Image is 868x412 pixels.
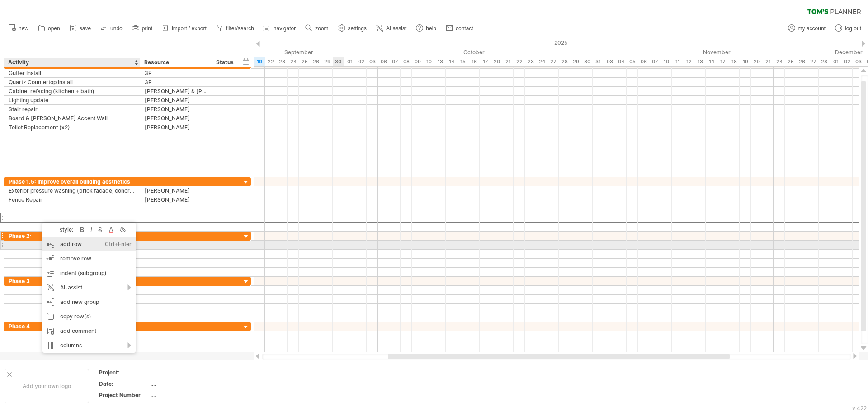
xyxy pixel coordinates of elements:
[443,23,476,34] a: contact
[434,57,446,66] div: Monday, 13 October 2025
[367,57,378,66] div: Friday, 3 October 2025
[604,57,615,66] div: Monday, 3 November 2025
[774,57,785,66] div: Monday, 24 November 2025
[9,87,135,95] div: Cabinet refacing (kitchen + bath)
[9,114,135,123] div: Board & [PERSON_NAME] Accent Wall
[145,69,207,77] div: 3P
[706,57,717,66] div: Friday, 14 November 2025
[5,369,89,403] div: Add your own logo
[468,57,480,66] div: Thursday, 16 October 2025
[672,57,683,66] div: Tuesday, 11 November 2025
[315,25,328,32] span: zoom
[151,369,226,376] div: ....
[604,47,830,57] div: November 2025
[355,57,367,66] div: Thursday, 2 October 2025
[80,25,91,32] span: save
[336,23,369,34] a: settings
[144,58,207,67] div: Resource
[525,57,536,66] div: Thursday, 23 October 2025
[299,57,310,66] div: Thursday, 25 September 2025
[142,25,152,32] span: print
[9,78,135,86] div: Quartz Countertop Install
[401,57,412,66] div: Wednesday, 8 October 2025
[627,57,638,66] div: Wednesday, 5 November 2025
[344,57,355,66] div: Wednesday, 1 October 2025
[42,280,136,295] div: AI-assist
[42,237,136,251] div: add row
[615,57,627,66] div: Tuesday, 4 November 2025
[42,266,136,280] div: indent (subgroup)
[9,186,135,195] div: Exterior pressure washing (brick facade, concrete, fence
[145,114,207,123] div: [PERSON_NAME]
[491,57,502,66] div: Monday, 20 October 2025
[261,23,298,34] a: navigator
[36,23,63,34] a: open
[8,58,135,67] div: Activity
[321,57,333,66] div: Monday, 29 September 2025
[717,57,728,66] div: Monday, 17 November 2025
[785,57,796,66] div: Tuesday, 25 November 2025
[457,57,468,66] div: Wednesday, 15 October 2025
[99,380,149,388] div: Date:
[841,57,853,66] div: Tuesday, 2 December 2025
[6,23,31,34] a: new
[9,96,135,104] div: Lighting update
[105,237,132,251] div: Ctrl+Enter
[216,58,236,67] div: Status
[456,25,473,32] span: contact
[819,57,830,66] div: Friday, 28 November 2025
[145,78,207,86] div: 3P
[130,23,155,34] a: print
[46,226,78,233] div: style:
[536,57,547,66] div: Friday, 24 October 2025
[833,23,864,34] a: log out
[798,25,826,32] span: my account
[559,57,570,66] div: Tuesday, 28 October 2025
[67,23,94,34] a: save
[660,57,672,66] div: Monday, 10 November 2025
[796,57,807,66] div: Wednesday, 26 November 2025
[649,57,660,66] div: Friday, 7 November 2025
[378,57,389,66] div: Monday, 6 October 2025
[638,57,649,66] div: Thursday, 6 November 2025
[786,23,828,34] a: my account
[145,123,207,132] div: [PERSON_NAME]
[226,25,254,32] span: filter/search
[172,25,207,32] span: import / export
[830,57,841,66] div: Monday, 1 December 2025
[853,57,864,66] div: Wednesday, 3 December 2025
[48,25,60,32] span: open
[9,277,135,285] div: Phase 3
[807,57,819,66] div: Thursday, 27 November 2025
[547,57,559,66] div: Monday, 27 October 2025
[151,380,226,388] div: ....
[9,232,135,240] div: Phase 2:
[160,23,209,34] a: import / export
[845,25,861,32] span: log out
[303,23,331,34] a: zoom
[740,57,751,66] div: Wednesday, 19 November 2025
[9,177,135,186] div: Phase 1.5: Improve overall building aesthetics
[333,57,344,66] div: Tuesday, 30 September 2025
[19,25,28,32] span: new
[852,405,867,412] div: v 422
[348,25,367,32] span: settings
[42,309,136,324] div: copy row(s)
[423,57,434,66] div: Friday, 10 October 2025
[374,23,409,34] a: AI assist
[426,25,436,32] span: help
[694,57,706,66] div: Thursday, 13 November 2025
[99,369,149,376] div: Project:
[42,295,136,309] div: add new group
[593,57,604,66] div: Friday, 31 October 2025
[386,25,406,32] span: AI assist
[9,69,135,77] div: Gutter Install
[414,23,439,34] a: help
[581,57,593,66] div: Thursday, 30 October 2025
[389,57,401,66] div: Tuesday, 7 October 2025
[480,57,491,66] div: Friday, 17 October 2025
[751,57,762,66] div: Thursday, 20 November 2025
[110,25,123,32] span: undo
[683,57,694,66] div: Wednesday, 12 November 2025
[446,57,457,66] div: Tuesday, 14 October 2025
